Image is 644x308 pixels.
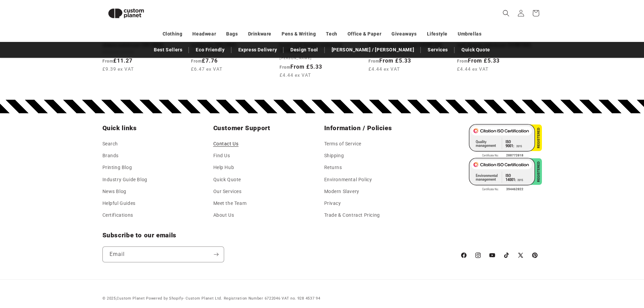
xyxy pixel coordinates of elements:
[499,6,514,21] summary: Search
[226,28,238,40] a: Bags
[213,209,234,221] a: About Us
[102,174,147,186] a: Industry Guide Blog
[102,3,150,24] img: Custom Planet
[324,197,341,209] a: Privacy
[326,28,337,40] a: Tech
[102,296,145,301] small: © 2025,
[117,296,145,301] a: Custom Planet
[213,174,241,186] a: Quick Quote
[192,28,216,40] a: Headwear
[209,246,224,262] button: Subscribe
[213,140,239,150] a: Contact Us
[150,44,186,56] a: Best Sellers
[324,209,380,221] a: Trade & Contract Pricing
[324,124,431,132] h2: Information / Policies
[102,150,119,162] a: Brands
[469,158,542,192] img: ISO 14001 Certified
[391,28,416,40] a: Giveaways
[458,28,481,40] a: Umbrellas
[102,140,118,150] a: Search
[324,186,359,197] a: Modern Slavery
[469,124,542,158] img: ISO 9001 Certified
[324,140,362,150] a: Terms of Service
[163,28,183,40] a: Clothing
[102,197,136,209] a: Helpful Guides
[213,162,234,173] a: Help Hub
[146,296,320,301] small: - Custom Planet Ltd. Registration Number 6722046 VAT no. 928 4537 94
[102,124,209,132] h2: Quick links
[248,28,271,40] a: Drinkware
[324,162,342,173] a: Returns
[282,28,316,40] a: Pens & Writing
[287,44,321,56] a: Design Tool
[213,124,320,132] h2: Customer Support
[328,44,418,56] a: [PERSON_NAME] / [PERSON_NAME]
[102,209,133,221] a: Certifications
[324,174,372,186] a: Environmental Policy
[146,296,183,301] a: Powered by Shopify
[213,186,242,197] a: Our Services
[192,44,228,56] a: Eco Friendly
[102,162,132,173] a: Printing Blog
[458,44,494,56] a: Quick Quote
[424,44,451,56] a: Services
[427,28,448,40] a: Lifestyle
[531,235,644,308] iframe: Chat Widget
[213,197,247,209] a: Meet the Team
[348,28,381,40] a: Office & Paper
[324,150,344,162] a: Shipping
[213,150,230,162] a: Find Us
[102,186,126,197] a: News Blog
[102,231,453,239] h2: Subscribe to our emails
[235,44,281,56] a: Express Delivery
